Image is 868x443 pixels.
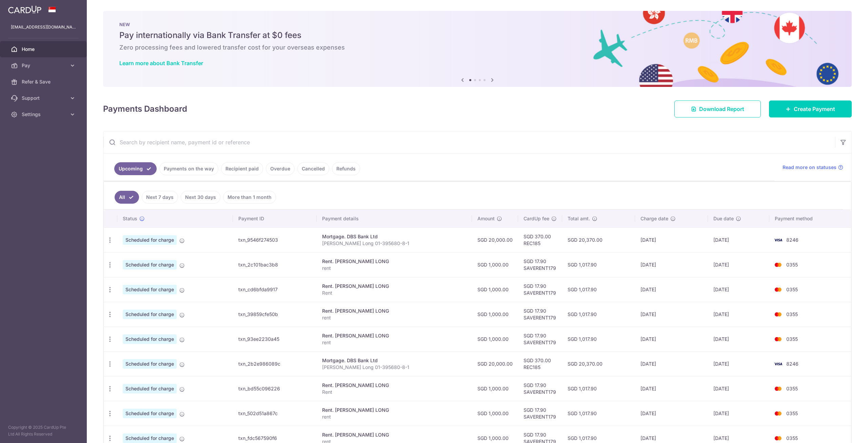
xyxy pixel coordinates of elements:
div: Rent. [PERSON_NAME] LONG [322,431,467,438]
td: [DATE] [708,277,769,302]
span: 8246 [786,361,798,367]
td: SGD 17.90 SAVERENT179 [518,277,562,302]
td: [DATE] [635,401,708,426]
td: [DATE] [635,327,708,351]
td: SGD 1,017.90 [562,376,635,401]
a: Read more on statuses [783,164,843,171]
td: txn_9546f274503 [233,227,317,252]
td: SGD 1,000.00 [472,376,518,401]
span: Scheduled for charge [123,359,177,369]
td: [DATE] [635,227,708,252]
p: [PERSON_NAME] Long 01-395680-8-1 [322,240,467,247]
span: Scheduled for charge [123,409,177,418]
td: [DATE] [708,401,769,426]
a: Payments on the way [159,162,218,175]
span: 0355 [786,262,798,267]
span: Charge date [640,215,668,222]
span: Due date [713,215,734,222]
span: Scheduled for charge [123,310,177,319]
a: Download Report [674,100,761,117]
td: SGD 1,000.00 [472,401,518,426]
span: Home [22,46,66,53]
span: Read more on statuses [783,164,836,171]
td: [DATE] [708,302,769,327]
p: [EMAIL_ADDRESS][DOMAIN_NAME] [11,24,76,31]
td: SGD 17.90 SAVERENT179 [518,327,562,351]
td: SGD 1,017.90 [562,327,635,351]
p: [PERSON_NAME] Long 01-395680-8-1 [322,364,467,371]
img: Bank Card [771,360,785,368]
span: Create Payment [794,105,835,113]
span: Settings [22,111,66,118]
td: [DATE] [635,277,708,302]
td: txn_93ee2230a45 [233,327,317,351]
h6: Zero processing fees and lowered transfer cost for your overseas expenses [119,43,835,52]
a: Learn more about Bank Transfer [119,60,203,67]
span: 0355 [786,336,798,342]
span: CardUp fee [524,215,549,222]
p: rent [322,265,467,272]
div: Rent. [PERSON_NAME] LONG [322,382,467,389]
td: [DATE] [708,227,769,252]
span: Status [123,215,137,222]
td: [DATE] [635,376,708,401]
div: Rent. [PERSON_NAME] LONG [322,283,467,290]
span: Scheduled for charge [123,285,177,294]
a: Create Payment [769,100,852,117]
span: 0355 [786,435,798,441]
p: rent [322,339,467,346]
div: Rent. [PERSON_NAME] LONG [322,407,467,413]
img: Bank Card [771,261,785,269]
td: txn_39859cfe50b [233,302,317,327]
td: [DATE] [635,252,708,277]
td: SGD 17.90 SAVERENT179 [518,401,562,426]
td: [DATE] [708,327,769,351]
td: [DATE] [635,351,708,376]
a: More than 1 month [223,191,276,204]
h4: Payments Dashboard [103,103,187,115]
td: SGD 1,000.00 [472,327,518,351]
td: txn_cd6bfda9917 [233,277,317,302]
td: SGD 17.90 SAVERENT179 [518,376,562,401]
span: Total amt. [568,215,590,222]
td: SGD 370.00 REC185 [518,227,562,252]
td: SGD 1,017.90 [562,252,635,277]
p: NEW [119,22,835,27]
td: SGD 17.90 SAVERENT179 [518,302,562,327]
td: txn_2c101bac3b8 [233,252,317,277]
td: SGD 1,017.90 [562,302,635,327]
p: Rent [322,290,467,296]
a: Next 30 days [181,191,220,204]
span: Support [22,95,66,101]
span: 0355 [786,410,798,416]
a: Cancelled [297,162,329,175]
a: Upcoming [114,162,157,175]
a: Refunds [332,162,360,175]
span: 8246 [786,237,798,243]
td: SGD 20,000.00 [472,351,518,376]
td: [DATE] [708,351,769,376]
div: Rent. [PERSON_NAME] LONG [322,332,467,339]
td: SGD 20,370.00 [562,351,635,376]
img: Bank Card [771,434,785,442]
img: Bank Card [771,285,785,294]
a: Next 7 days [142,191,178,204]
td: [DATE] [708,252,769,277]
img: Bank Card [771,236,785,244]
img: Bank transfer banner [103,11,852,87]
td: SGD 1,017.90 [562,401,635,426]
span: Scheduled for charge [123,235,177,245]
th: Payment details [317,210,472,227]
span: Refer & Save [22,78,66,85]
div: Mortgage. DBS Bank Ltd [322,233,467,240]
div: Rent. [PERSON_NAME] LONG [322,258,467,265]
div: Mortgage. DBS Bank Ltd [322,357,467,364]
span: Scheduled for charge [123,433,177,443]
td: SGD 20,370.00 [562,227,635,252]
img: Bank Card [771,335,785,343]
span: Scheduled for charge [123,384,177,393]
td: SGD 370.00 REC185 [518,351,562,376]
span: Scheduled for charge [123,260,177,270]
p: rent [322,314,467,321]
td: SGD 1,000.00 [472,252,518,277]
